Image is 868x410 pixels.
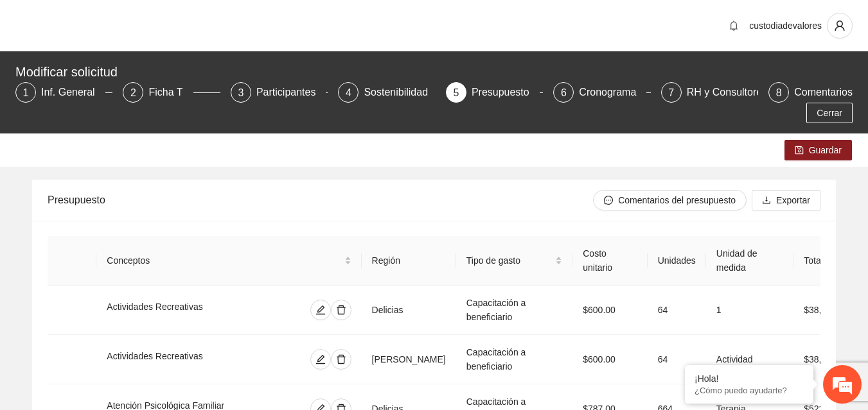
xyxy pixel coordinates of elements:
div: Participantes [256,82,326,103]
button: delete [331,300,351,320]
td: Capacitación a beneficiario [456,335,573,384]
button: messageComentarios del presupuesto [593,190,747,210]
div: 1Inf. General [15,82,112,103]
td: $600.00 [572,286,647,335]
button: downloadExportar [752,190,820,210]
th: Unidades [648,236,706,286]
div: RH y Consultores [687,82,777,103]
td: Actividad [706,335,793,384]
button: edit [310,349,331,370]
div: 8Comentarios [768,82,853,103]
span: Conceptos [107,253,341,268]
td: 1 [706,286,793,335]
span: 6 [561,87,567,98]
span: Cerrar [817,106,842,120]
span: download [762,196,771,206]
div: Ficha T [148,82,193,103]
td: 64 [648,286,706,335]
span: Guardar [809,143,842,157]
th: Tipo de gasto [456,236,573,286]
span: message [604,196,613,206]
button: Cerrar [806,103,853,123]
div: Sostenibilidad [364,82,438,103]
th: Costo unitario [572,236,647,286]
span: delete [332,354,351,364]
span: 2 [130,87,136,98]
td: [PERSON_NAME] [362,335,456,384]
span: Comentarios del presupuesto [618,193,736,207]
div: Modificar solicitud [15,62,845,82]
div: 2Ficha T [123,82,220,103]
span: edit [311,354,330,364]
button: delete [331,349,351,370]
span: bell [724,21,743,31]
div: Actividades Recreativas [107,349,256,370]
span: Exportar [776,193,810,207]
th: Unidad de medida [706,236,793,286]
div: Actividades Recreativas [107,300,256,320]
div: 3Participantes [231,82,328,103]
span: 8 [776,87,782,98]
div: ¡Hola! [695,373,804,384]
div: Comentarios [794,82,853,103]
button: user [827,13,853,38]
th: Conceptos [96,236,361,286]
p: ¿Cómo puedo ayudarte? [695,386,804,395]
span: 3 [238,87,244,98]
div: Presupuesto [472,82,540,103]
span: edit [311,305,330,315]
div: Presupuesto [48,182,593,218]
span: save [795,146,804,156]
span: delete [332,305,351,315]
td: $600.00 [572,335,647,384]
td: Capacitación a beneficiario [456,286,573,335]
button: edit [310,300,331,320]
span: 4 [346,87,351,98]
div: 5Presupuesto [446,82,543,103]
div: 4Sostenibilidad [338,82,435,103]
span: user [828,20,852,31]
span: 5 [453,87,459,98]
div: Cronograma [579,82,646,103]
button: saveGuardar [784,140,852,160]
td: Delicias [362,286,456,335]
span: custodiadevalores [749,21,822,31]
span: 1 [23,87,29,98]
div: 7RH y Consultores [661,82,758,103]
span: Tipo de gasto [466,253,553,268]
div: Inf. General [41,82,105,103]
span: 7 [668,87,674,98]
th: Región [362,236,456,286]
td: 64 [648,335,706,384]
button: bell [723,15,744,36]
div: 6Cronograma [553,82,650,103]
